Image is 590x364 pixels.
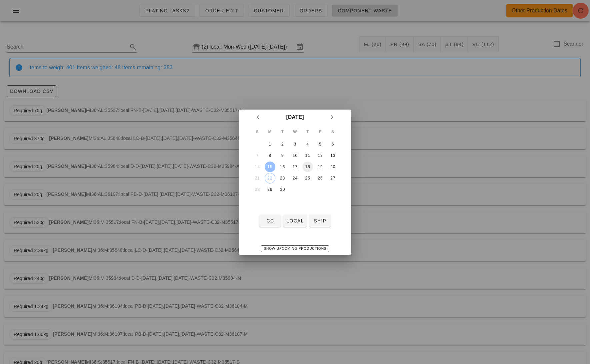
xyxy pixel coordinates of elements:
[290,150,300,161] button: 10
[302,165,313,169] div: 18
[265,139,275,150] button: 1
[302,139,313,150] button: 4
[251,126,263,138] th: S
[327,165,338,169] div: 20
[289,126,301,138] th: W
[309,215,331,227] button: ship
[265,187,275,192] div: 29
[302,176,313,181] div: 25
[259,215,281,227] button: CC
[265,162,275,172] button: 15
[327,126,339,138] th: S
[265,165,275,169] div: 15
[290,162,300,172] button: 17
[265,173,275,183] button: 22
[302,173,313,183] button: 25
[315,153,325,158] div: 12
[277,184,288,195] button: 30
[252,111,264,123] button: Previous month
[283,111,306,124] button: [DATE]
[302,150,313,161] button: 11
[265,153,275,158] div: 8
[290,173,300,183] button: 24
[326,111,338,123] button: Next month
[302,162,313,172] button: 18
[264,247,327,250] span: Show Upcoming Productions
[265,184,275,195] button: 29
[315,176,325,181] div: 26
[277,173,288,183] button: 23
[327,176,338,181] div: 27
[315,162,325,172] button: 19
[327,153,338,158] div: 13
[290,142,300,147] div: 3
[261,245,330,252] button: Show Upcoming Productions
[277,139,288,150] button: 2
[277,142,288,147] div: 2
[264,126,276,138] th: M
[327,150,338,161] button: 13
[276,126,288,138] th: T
[315,150,325,161] button: 12
[302,153,313,158] div: 11
[327,162,338,172] button: 20
[315,173,325,183] button: 26
[277,165,288,169] div: 16
[290,139,300,150] button: 3
[314,126,326,138] th: F
[327,142,338,147] div: 6
[302,126,314,138] th: T
[315,142,325,147] div: 5
[277,153,288,158] div: 9
[265,142,275,147] div: 1
[302,142,313,147] div: 4
[265,150,275,161] button: 8
[290,153,300,158] div: 10
[327,173,338,183] button: 27
[262,218,278,223] span: CC
[315,165,325,169] div: 19
[290,176,300,181] div: 24
[312,218,328,223] span: ship
[327,139,338,150] button: 6
[315,139,325,150] button: 5
[277,187,288,192] div: 30
[290,165,300,169] div: 17
[277,150,288,161] button: 9
[283,215,306,227] button: local
[265,176,275,181] div: 22
[277,176,288,181] div: 23
[286,218,304,223] span: local
[277,162,288,172] button: 16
